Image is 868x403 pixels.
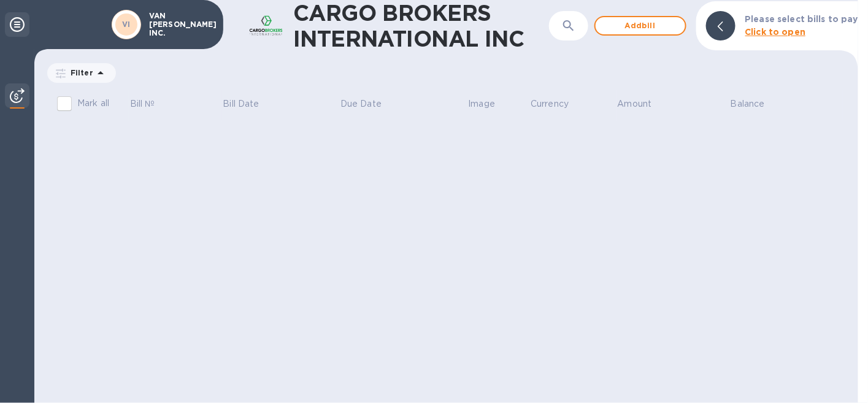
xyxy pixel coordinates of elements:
[66,67,93,78] p: Filter
[731,98,765,110] p: Balance
[122,20,131,29] b: VI
[130,98,171,110] span: Bill №
[531,98,569,110] p: Currency
[223,98,275,110] span: Bill Date
[223,98,259,110] p: Bill Date
[340,98,382,110] p: Due Date
[618,98,668,110] span: Amount
[130,98,155,110] p: Bill №
[731,98,781,110] span: Balance
[605,18,675,33] span: Add bill
[745,27,806,37] b: Click to open
[594,16,686,36] button: Addbill
[149,12,210,37] p: VAN [PERSON_NAME] INC.
[77,97,109,110] p: Mark all
[745,14,858,24] b: Please select bills to pay
[469,98,496,110] p: Image
[618,98,652,110] p: Amount
[340,98,398,110] span: Due Date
